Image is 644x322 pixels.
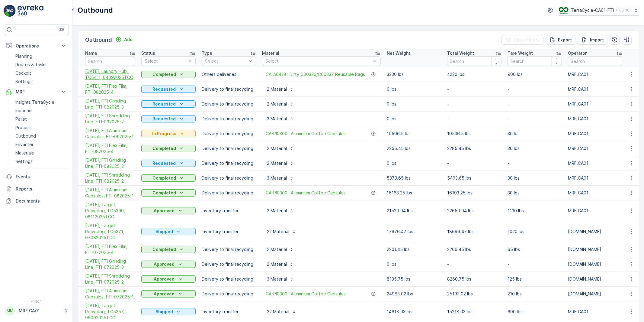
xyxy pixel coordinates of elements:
[85,68,135,80] span: [DATE], Laundry Hub, TC5411, 04092025TCC
[4,86,69,98] button: MRF
[508,190,562,196] p: 30 lbs
[15,141,34,148] p: Envanter
[202,291,256,297] p: Delivery to final recycling
[266,246,287,252] p: 2 Material
[387,50,410,56] p: Net Weight
[266,101,287,107] p: 2 Material
[508,56,562,66] input: Search
[447,261,501,267] p: -
[578,35,607,45] button: Import
[447,145,501,151] p: 2285.45 lbs
[155,229,173,235] p: Shipped
[568,208,622,214] p: MRF.CA01
[571,7,614,13] p: TerraCycle-CA01-FTI
[154,291,175,297] p: Approved
[4,40,69,52] button: Operations
[141,228,196,235] button: Shipped
[447,208,501,214] p: 22650.04 lbs
[568,309,622,315] p: MRF.CA01
[4,304,69,317] button: MMMRF.CA01
[266,229,289,235] p: 22 Material
[154,261,175,267] p: Approved
[262,144,298,153] button: 2 Material
[568,116,622,122] p: MRF.CA01
[568,190,622,196] p: MRF.CA01
[202,309,256,315] p: Inventory transfer
[266,160,287,166] p: 2 Material
[4,300,69,303] span: v 1.50.1
[85,142,135,154] span: [DATE], FTI Flex Film, FTI-082025-4
[85,128,135,140] span: [DATE], FTI Aluminum Capsules, FTI-092025-1
[141,174,196,182] button: Completed
[508,101,562,107] p: -
[568,276,622,282] p: [DOMAIN_NAME]
[387,131,441,137] p: 10506.5 lbs
[508,145,562,151] p: 30 lbs
[568,131,622,137] p: MRF.CA01
[447,246,501,252] p: 2266.45 lbs
[4,171,69,183] a: Events
[13,69,69,77] a: Cockpit
[202,246,256,252] p: Delivery to final recycling
[266,145,287,151] p: 2 Material
[152,145,176,151] p: Completed
[387,309,441,315] p: 14618.03 lbs
[85,56,135,66] input: Search
[508,131,562,137] p: 30 lbs
[155,309,173,315] p: Shipped
[16,43,57,49] p: Operations
[447,291,501,297] p: 25193.02 lbs
[262,206,298,216] button: 2 Material
[447,229,501,235] p: 18696.47 lbs
[387,101,441,107] p: 0 lbs
[568,229,622,235] p: [DOMAIN_NAME]
[154,208,175,214] p: Approved
[262,84,298,94] button: 2 Material
[262,158,298,168] button: 2 Material
[85,68,135,80] a: 09/09/25, Laundry Hub, TC5411, 04092025TCC
[266,131,346,137] span: CA-PI0300 I Aluminium Coffee Capsules
[568,291,622,297] p: [DOMAIN_NAME]
[13,106,69,115] a: Inbound
[266,291,346,297] span: CA-PI0300 I Aluminium Coffee Capsules
[85,303,135,321] span: [DATE], Target Recycling, TC5357, 06092025TCC
[266,86,287,92] p: 2 Material
[16,186,66,192] p: Reports
[154,276,175,282] p: Approved
[85,113,135,125] span: [DATE], FTI Shredding Line, FTI-092025-2
[13,77,69,86] a: Settings
[153,101,176,107] p: Requested
[85,172,135,184] span: [DATE], FTI Shredding Line, FTI-082025-2
[266,190,346,196] span: CA-PI0300 I Aluminium Coffee Capsules
[387,160,441,166] p: 0 lbs
[568,50,587,56] p: Operator
[262,114,298,124] button: 3 Material
[262,50,279,56] p: Material
[387,190,441,196] p: 16163.25 lbs
[141,86,196,93] button: Requested
[447,71,501,77] p: 4230 lbs
[15,133,36,139] p: Outbound
[202,160,256,166] p: Delivery to final recycling
[508,229,562,235] p: 1020 lbs
[15,116,27,122] p: Pallet
[85,273,135,285] a: 07/01/25, FTI Shredding Line, FTI-072025-2
[447,276,501,282] p: 8260.75 lbs
[514,37,540,43] p: Clear Filters
[387,229,441,235] p: 17676.47 lbs
[85,187,135,199] span: [DATE], FTI Aluminum Capsules, FTI-082025-1
[387,246,441,252] p: 2201.45 lbs
[13,149,69,157] a: Materials
[568,71,622,77] p: MRF.CA01
[205,58,247,64] p: Select
[85,50,97,56] p: Name
[141,160,196,167] button: Requested
[4,5,16,17] img: logo
[568,101,622,107] p: MRF.CA01
[508,50,533,56] p: Tare Weight
[568,86,622,92] p: MRF.CA01
[387,291,441,297] p: 24983.02 lbs
[85,83,135,95] span: [DATE], FTI Flex Film, FTI-082025-4
[266,116,287,122] p: 3 Material
[141,130,196,137] button: In Progress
